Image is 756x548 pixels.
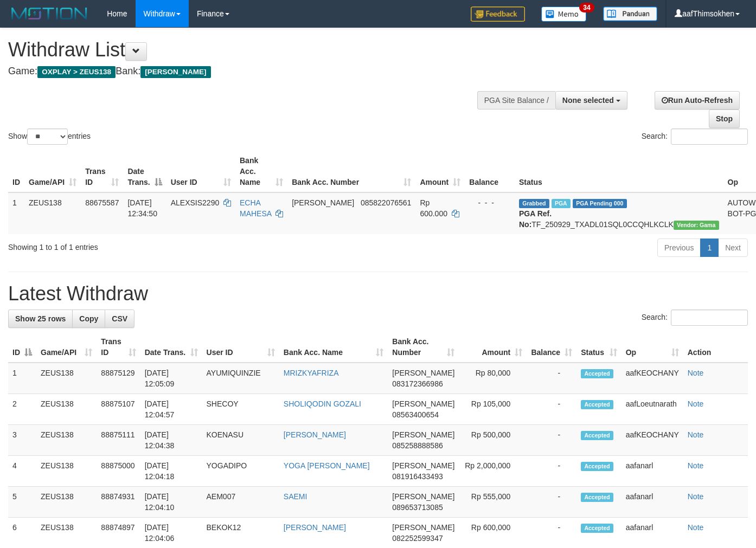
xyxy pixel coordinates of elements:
[688,399,704,408] a: Note
[576,332,622,363] th: Status: activate to sort column ascending
[688,430,704,439] a: Note
[284,399,361,408] a: SHOLIQODIN GOZALI
[8,192,24,234] td: 1
[8,237,307,253] div: Showing 1 to 1 of 1 entries
[459,332,527,363] th: Amount: activate to sort column ascending
[515,192,723,234] td: TF_250929_TXADL01SQL0CCQHLKCLK
[140,363,202,394] td: [DATE] 12:05:09
[622,456,683,487] td: aafanarl
[8,283,748,305] h1: Latest Withdraw
[622,487,683,518] td: aafanarl
[459,487,527,518] td: Rp 555,000
[140,394,202,425] td: [DATE] 12:04:57
[581,400,613,409] span: Accepted
[36,394,97,425] td: ZEUS138
[36,363,97,394] td: ZEUS138
[8,5,91,22] img: MOTION_logo.png
[36,332,97,363] th: Game/API: activate to sort column ascending
[688,492,704,501] a: Note
[392,534,443,543] span: Copy 082252599347 to clipboard
[8,66,493,77] h4: Game: Bank:
[36,487,97,518] td: ZEUS138
[519,209,552,229] b: PGA Ref. No:
[471,7,525,22] img: Feedback.jpg
[202,425,279,456] td: KOENASU
[15,314,66,323] span: Show 25 rows
[709,109,740,128] a: Stop
[388,332,459,363] th: Bank Acc. Number: activate to sort column ascending
[287,151,415,192] th: Bank Acc. Number: activate to sort column ascending
[622,332,683,363] th: Op: activate to sort column ascending
[392,523,454,532] span: [PERSON_NAME]
[392,441,443,450] span: Copy 085258888586 to clipboard
[420,198,447,218] span: Rp 600.000
[683,332,748,363] th: Action
[519,199,549,208] span: Grabbed
[392,472,443,481] span: Copy 081916433493 to clipboard
[541,7,587,22] img: Button%20Memo.svg
[671,128,748,145] input: Search:
[392,410,439,419] span: Copy 08563400654 to clipboard
[97,456,140,487] td: 88875000
[392,461,454,470] span: [PERSON_NAME]
[642,128,748,145] label: Search:
[284,492,307,501] a: SAEMI
[24,151,81,192] th: Game/API: activate to sort column ascending
[392,369,454,377] span: [PERSON_NAME]
[8,332,36,363] th: ID: activate to sort column descending
[459,425,527,456] td: Rp 500,000
[81,151,123,192] th: Trans ID: activate to sort column ascending
[579,3,594,12] span: 34
[8,363,36,394] td: 1
[140,487,202,518] td: [DATE] 12:04:10
[37,66,116,78] span: OXPLAY > ZEUS138
[477,91,555,109] div: PGA Site Balance /
[361,198,411,207] span: Copy 085822076561 to clipboard
[8,487,36,518] td: 5
[8,151,24,192] th: ID
[202,487,279,518] td: AEM007
[581,431,613,440] span: Accepted
[622,425,683,456] td: aafKEOCHANY
[202,456,279,487] td: YOGADIPO
[581,524,613,533] span: Accepted
[284,523,346,532] a: [PERSON_NAME]
[24,192,81,234] td: ZEUS138
[527,394,576,425] td: -
[8,425,36,456] td: 3
[284,369,339,377] a: MRIZKYAFRIZA
[240,198,271,218] a: ECHA MAHESA
[688,523,704,532] a: Note
[465,151,515,192] th: Balance
[235,151,287,192] th: Bank Acc. Name: activate to sort column ascending
[140,66,210,78] span: [PERSON_NAME]
[581,462,613,471] span: Accepted
[515,151,723,192] th: Status
[392,492,454,501] span: [PERSON_NAME]
[97,394,140,425] td: 88875107
[700,238,719,257] a: 1
[688,369,704,377] a: Note
[674,221,719,230] span: Vendor URL: https://trx31.1velocity.biz
[671,310,748,326] input: Search:
[642,310,748,326] label: Search:
[279,332,388,363] th: Bank Acc. Name: activate to sort column ascending
[718,238,748,257] a: Next
[392,430,454,439] span: [PERSON_NAME]
[8,394,36,425] td: 2
[202,394,279,425] td: SHECOY
[36,456,97,487] td: ZEUS138
[392,399,454,408] span: [PERSON_NAME]
[8,310,73,328] a: Show 25 rows
[105,310,134,328] a: CSV
[527,425,576,456] td: -
[8,456,36,487] td: 4
[527,332,576,363] th: Balance: activate to sort column ascending
[581,369,613,378] span: Accepted
[202,332,279,363] th: User ID: activate to sort column ascending
[459,456,527,487] td: Rp 2,000,000
[655,91,740,109] a: Run Auto-Refresh
[284,430,346,439] a: [PERSON_NAME]
[527,456,576,487] td: -
[552,199,571,208] span: Marked by aafpengsreynich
